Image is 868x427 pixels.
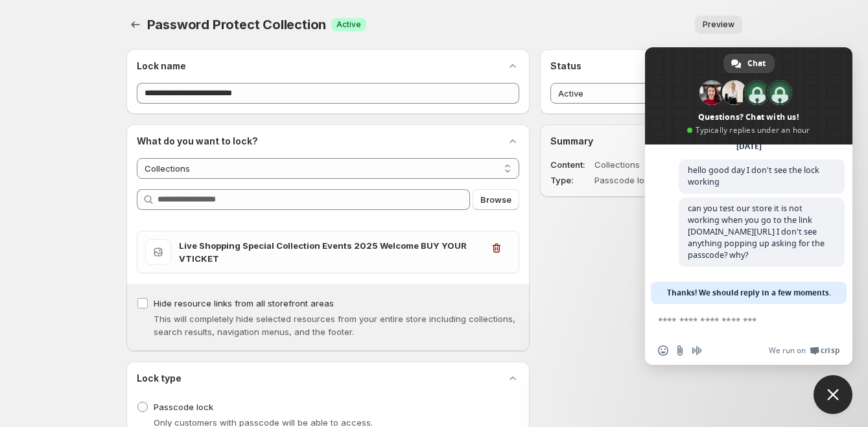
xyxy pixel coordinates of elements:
[747,54,766,73] span: Chat
[550,158,592,171] dt: Content:
[480,193,511,206] span: Browse
[594,158,694,171] dd: Collections
[473,189,519,210] button: Browse
[695,16,742,34] button: Preview
[769,345,806,356] span: We run on
[550,60,731,73] h2: Status
[179,239,483,265] h3: Live Shopping Special Collection Events 2025 Welcome BUY YOUR VTICKET
[814,375,852,414] div: Close chat
[137,135,258,148] h2: What do you want to lock?
[692,345,702,356] span: Audio message
[688,203,825,260] span: can you test our store it is not working when you go to the link [DOMAIN_NAME][URL] I don't see a...
[154,314,515,337] span: This will completely hide selected resources from your entire store including collections, search...
[147,17,327,32] span: Password Protect Collection
[550,174,592,187] dt: Type:
[550,135,731,148] h2: Summary
[137,60,186,73] h2: Lock name
[821,345,839,356] span: Crisp
[594,174,694,187] dd: Passcode lock
[137,372,182,385] h2: Lock type
[736,143,762,150] div: [DATE]
[675,345,685,356] span: Send a file
[658,345,668,356] span: Insert an emoji
[769,345,839,356] a: We run onCrisp
[703,19,734,30] span: Preview
[336,19,361,30] span: Active
[154,402,213,412] span: Passcode lock
[154,298,334,308] span: Hide resource links from all storefront areas
[126,16,145,34] button: Back
[688,165,819,187] span: hello good day I don't see the lock working
[723,54,775,73] div: Chat
[658,315,811,327] textarea: Compose your message...
[667,282,831,304] span: Thanks! We should reply in a few moments.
